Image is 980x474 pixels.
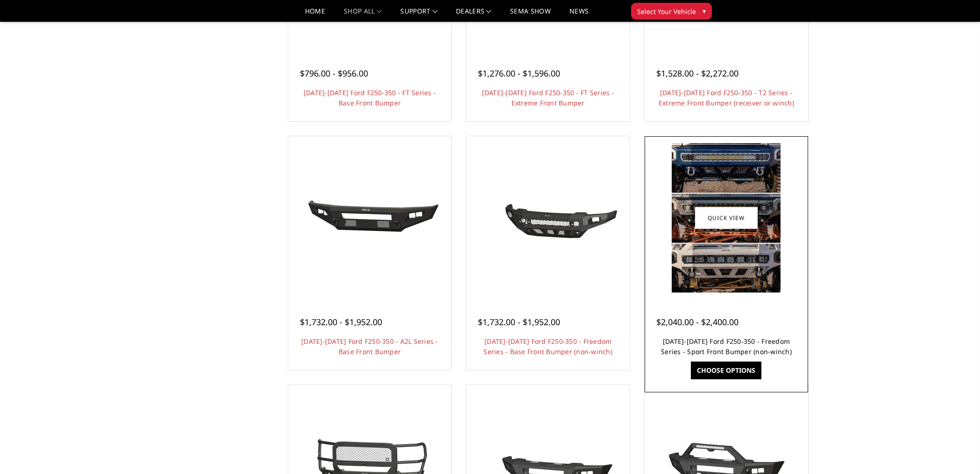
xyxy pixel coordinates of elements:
[695,207,758,229] a: Quick view
[456,8,491,21] a: Dealers
[703,6,706,16] span: ▾
[691,362,761,379] a: Choose Options
[291,139,449,297] a: 2023-2025 Ford F250-350 - A2L Series - Base Front Bumper
[637,7,696,16] span: Select Your Vehicle
[305,8,325,21] a: Home
[659,88,794,107] a: [DATE]-[DATE] Ford F250-350 - T2 Series - Extreme Front Bumper (receiver or winch)
[631,3,712,20] button: Select Your Vehicle
[400,8,437,21] a: Support
[304,88,436,107] a: [DATE]-[DATE] Ford F250-350 - FT Series - Base Front Bumper
[301,337,438,356] a: [DATE]-[DATE] Ford F250-350 - A2L Series - Base Front Bumper
[510,8,551,21] a: SEMA Show
[300,316,382,328] span: $1,732.00 - $1,952.00
[300,68,368,79] span: $796.00 - $956.00
[661,337,792,356] a: [DATE]-[DATE] Ford F250-350 - Freedom Series - Sport Front Bumper (non-winch)
[478,68,560,79] span: $1,276.00 - $1,596.00
[672,143,781,293] img: Multiple lighting options
[295,183,444,252] img: 2023-2025 Ford F250-350 - A2L Series - Base Front Bumper
[569,8,589,21] a: News
[469,139,627,297] a: 2023-2025 Ford F250-350 - Freedom Series - Base Front Bumper (non-winch) 2023-2025 Ford F250-350 ...
[344,8,382,21] a: shop all
[647,139,806,297] a: 2023-2025 Ford F250-350 - Freedom Series - Sport Front Bumper (non-winch) Multiple lighting options
[483,337,612,356] a: [DATE]-[DATE] Ford F250-350 - Freedom Series - Base Front Bumper (non-winch)
[933,429,980,474] iframe: Chat Widget
[656,316,739,328] span: $2,040.00 - $2,400.00
[478,316,560,328] span: $1,732.00 - $1,952.00
[656,68,739,79] span: $1,528.00 - $2,272.00
[482,88,614,107] a: [DATE]-[DATE] Ford F250-350 - FT Series - Extreme Front Bumper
